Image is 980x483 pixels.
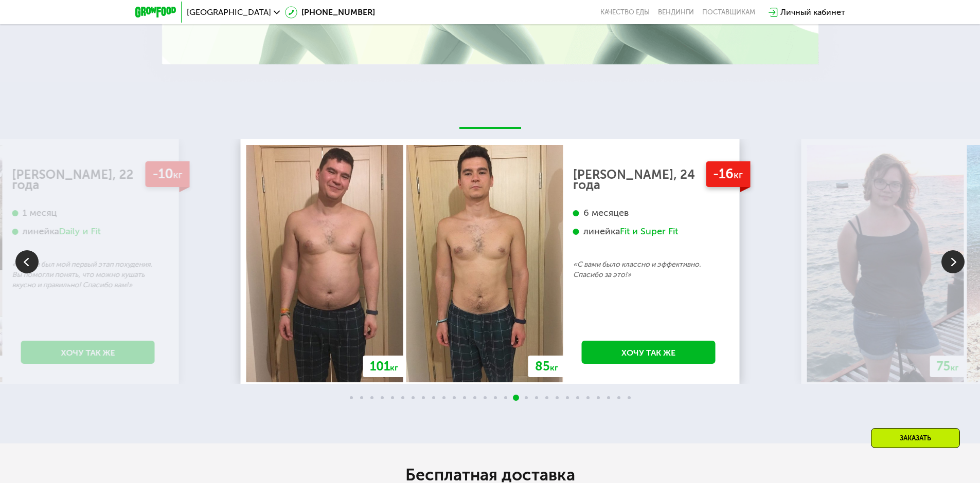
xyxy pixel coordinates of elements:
div: Заказать [871,428,960,448]
a: Хочу так же [582,341,716,364]
img: Slide right [941,250,965,273]
img: Slide left [15,250,39,273]
a: Хочу так же [21,341,155,364]
div: 75 [930,356,966,377]
span: кг [173,169,182,181]
div: [PERSON_NAME], 24 года [573,170,724,190]
a: [PHONE_NUMBER] [285,6,375,18]
div: 1 месяц [12,207,164,219]
div: [PERSON_NAME], 22 года [12,170,164,190]
p: «С вами был мой первый этап похудения. Вы помогли понять, что можно кушать вкусно и правильно! Сп... [12,259,164,290]
span: кг [390,363,398,373]
div: линейка [573,226,724,237]
span: [GEOGRAPHIC_DATA] [187,8,271,16]
div: 6 месяцев [573,207,724,219]
div: -10 [145,161,189,188]
span: кг [951,363,959,373]
div: Daily и Fit [59,226,101,237]
div: 101 [363,356,405,377]
p: «С вами было классно и эффективно. Спасибо за это!» [573,259,724,280]
div: -16 [706,161,750,188]
div: Личный кабинет [780,6,845,18]
span: кг [550,363,558,373]
a: Вендинги [658,8,694,16]
a: Качество еды [600,8,650,16]
div: линейка [12,226,164,237]
div: поставщикам [702,8,755,16]
div: 85 [528,356,565,377]
div: Fit и Super Fit [620,226,678,237]
span: кг [734,169,743,181]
